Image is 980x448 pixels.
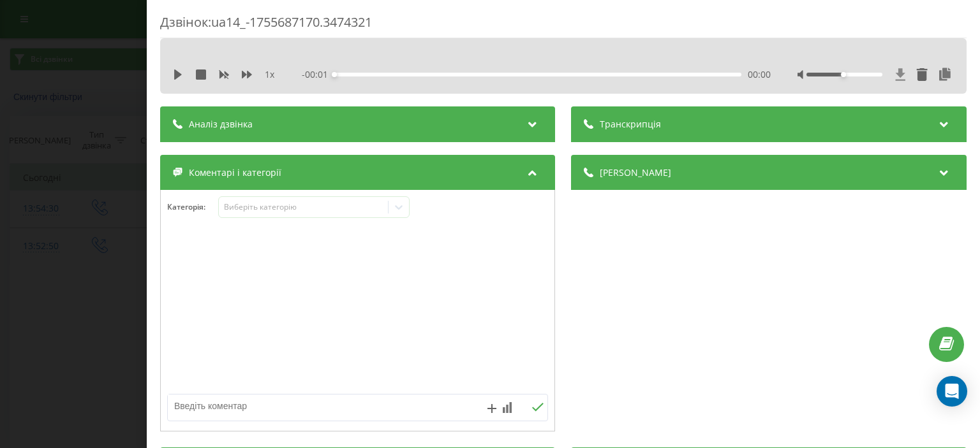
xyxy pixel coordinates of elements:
[937,376,967,407] div: Open Intercom Messenger
[302,68,335,81] span: - 00:01
[160,13,967,38] div: Дзвінок : ua14_-1755687170.3474321
[224,202,383,212] div: Виберіть категорію
[748,68,771,81] span: 00:00
[841,72,846,77] div: Accessibility label
[332,72,338,77] div: Accessibility label
[167,203,218,212] h4: Категорія :
[189,166,281,179] span: Коментарі і категорії
[600,166,672,179] span: [PERSON_NAME]
[189,118,253,131] span: Аналіз дзвінка
[265,68,274,81] span: 1 x
[600,118,662,131] span: Транскрипція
